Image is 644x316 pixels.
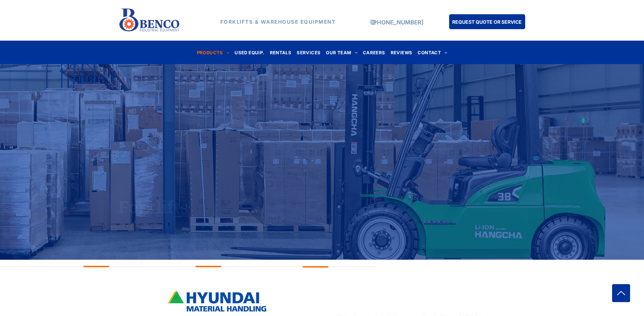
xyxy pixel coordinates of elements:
[449,14,525,29] a: REQUEST QUOTE OR SERVICE
[267,48,294,57] a: RENTALS
[294,48,323,57] a: SERVICES
[388,48,415,57] a: REVIEWS
[232,48,267,57] a: USED EQUIP.
[452,16,522,28] span: REQUEST QUOTE OR SERVICE
[323,48,360,57] a: OUR TEAM
[194,48,232,57] a: PRODUCTS
[166,290,268,313] img: bencoindustrial
[118,196,188,218] span: Forklifts
[415,48,450,57] a: CONTACT
[220,19,336,25] strong: FORKLIFTS & WAREHOUSE EQUIPMENT
[371,19,423,26] a: [PHONE_NUMBER]
[360,48,388,57] a: CAREERS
